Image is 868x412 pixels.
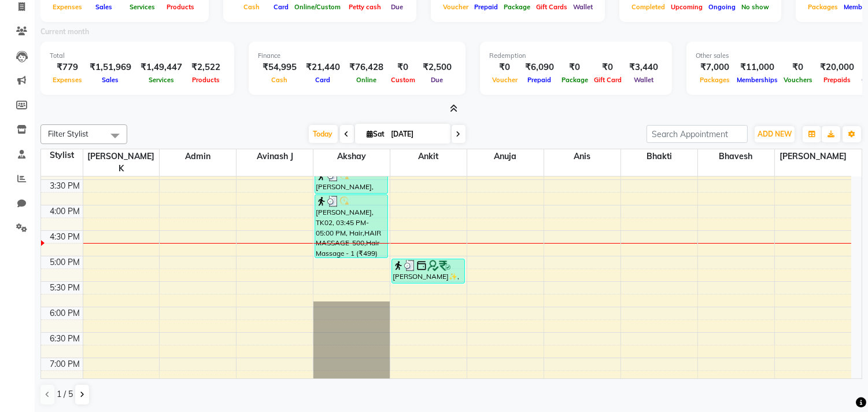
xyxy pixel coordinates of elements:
[315,170,387,193] div: [PERSON_NAME], TK02, 03:15 PM-03:45 PM, HAIR MASSAGE-500
[136,61,187,74] div: ₹1,49,447
[345,61,388,74] div: ₹76,428
[388,61,418,74] div: ₹0
[241,3,263,11] span: Cash
[353,76,379,84] span: Online
[440,3,471,11] span: Voucher
[525,76,555,84] span: Prepaid
[755,126,795,142] button: ADD NEW
[821,76,854,84] span: Prepaids
[489,51,663,61] div: Redemption
[48,307,83,319] div: 6:00 PM
[48,129,88,138] span: Filter Stylist
[738,3,772,11] span: No show
[781,61,815,74] div: ₹0
[471,3,501,11] span: Prepaid
[48,282,83,294] div: 5:30 PM
[706,3,738,11] span: Ongoing
[48,180,83,192] div: 3:30 PM
[346,3,385,11] span: Petty cash
[301,61,345,74] div: ₹21,440
[489,61,520,74] div: ₹0
[696,61,734,74] div: ₹7,000
[315,195,387,257] div: [PERSON_NAME], TK02, 03:45 PM-05:00 PM, Hair,HAIR MASSAGE-500,Hair Massage - 1 (₹499)
[429,76,446,84] span: Due
[544,149,620,164] span: Anis
[48,256,83,268] div: 5:00 PM
[388,3,406,11] span: Due
[621,149,697,164] span: Bhakti
[533,3,570,11] span: Gift Cards
[629,3,668,11] span: Completed
[805,3,841,11] span: Packages
[625,61,663,74] div: ₹3,440
[559,61,591,74] div: ₹0
[269,76,291,84] span: Cash
[160,149,236,164] span: Admin
[388,126,446,143] input: 2025-10-04
[50,76,85,84] span: Expenses
[734,76,781,84] span: Memberships
[309,125,338,143] span: Today
[734,61,781,74] div: ₹11,000
[40,27,89,37] label: Current month
[418,61,456,74] div: ₹2,500
[237,149,313,164] span: Avinash J
[501,3,533,11] span: Package
[467,149,544,164] span: Anuja
[570,3,596,11] span: Wallet
[313,149,390,164] span: Akshay
[93,3,116,11] span: Sales
[815,61,859,74] div: ₹20,000
[50,3,85,11] span: Expenses
[591,76,625,84] span: Gift Card
[520,61,559,74] div: ₹6,090
[591,61,625,74] div: ₹0
[631,76,656,84] span: Wallet
[698,149,774,164] span: bhavesh
[781,76,815,84] span: Vouchers
[775,149,851,164] span: [PERSON_NAME]
[647,125,748,143] input: Search Appointment
[559,76,591,84] span: Package
[390,149,467,164] span: Ankit
[83,149,160,176] span: [PERSON_NAME] K
[388,76,418,84] span: Custom
[258,61,301,74] div: ₹54,995
[164,3,197,11] span: Products
[668,3,706,11] span: Upcoming
[50,61,85,74] div: ₹779
[187,61,225,74] div: ₹2,522
[50,51,225,61] div: Total
[364,130,388,138] span: Sat
[189,76,223,84] span: Products
[291,3,343,11] span: Online/Custom
[99,76,122,84] span: Sales
[48,358,83,370] div: 7:00 PM
[48,231,83,243] div: 4:30 PM
[271,3,291,11] span: Card
[48,205,83,218] div: 4:00 PM
[146,76,177,84] span: Services
[127,3,158,11] span: Services
[85,61,136,74] div: ₹1,51,969
[313,76,334,84] span: Card
[758,130,792,138] span: ADD NEW
[697,76,733,84] span: Packages
[489,76,520,84] span: Voucher
[392,259,464,283] div: [PERSON_NAME]✨, TK03, 05:00 PM-05:30 PM, Half hand manicure
[57,388,73,400] span: 1 / 5
[41,149,83,161] div: Stylist
[48,333,83,345] div: 6:30 PM
[258,51,456,61] div: Finance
